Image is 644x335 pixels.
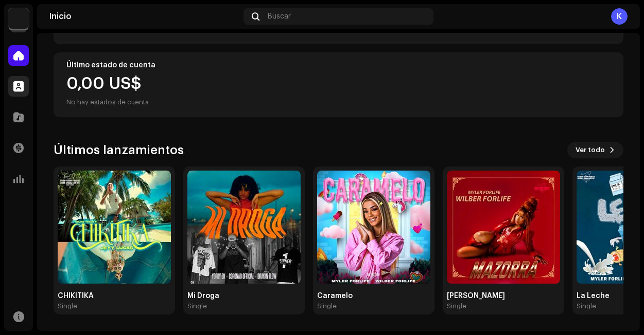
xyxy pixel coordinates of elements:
[447,292,560,300] div: [PERSON_NAME]
[49,12,239,21] div: Inicio
[187,302,207,310] div: Single
[8,8,29,29] img: 40d31eee-25aa-4f8a-9761-0bbac6d73880
[66,61,611,69] div: Último estado de cuenta
[58,292,171,300] div: CHIKITIKA
[317,302,337,310] div: Single
[187,171,301,284] img: d8318ee7-f12d-4960-85ce-ffd2ad7208d7
[611,8,628,25] div: K
[58,302,77,310] div: Single
[187,292,301,300] div: Mi Droga
[268,12,291,21] span: Buscar
[66,96,149,108] div: No hay estados de cuenta
[577,302,596,310] div: Single
[54,52,623,117] re-o-card-value: Último estado de cuenta
[447,171,560,284] img: f69f63bd-93b2-4936-8fbc-5ec6751092d7
[54,142,184,158] h3: Últimos lanzamientos
[576,140,605,160] span: Ver todo
[317,292,430,300] div: Caramelo
[317,171,430,284] img: 3421f0b3-e1e8-4811-8e57-5026077d6547
[447,302,466,310] div: Single
[567,142,623,158] button: Ver todo
[58,171,171,284] img: b3bffa71-53a4-4609-b686-b1ee68451578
